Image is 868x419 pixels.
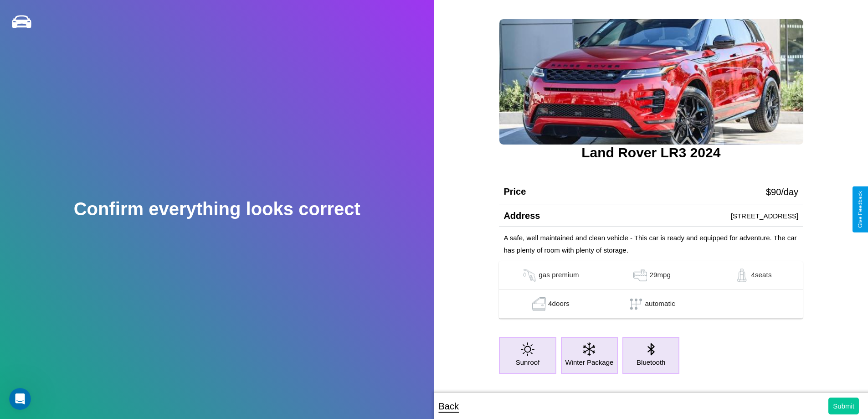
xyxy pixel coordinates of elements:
[74,199,360,219] h2: Confirm everything looks correct
[649,269,671,282] p: 29 mpg
[503,186,526,197] h4: Price
[828,398,859,414] button: Submit
[631,269,649,282] img: gas
[516,356,540,368] p: Sunroof
[548,297,570,311] p: 4 doors
[857,191,863,228] div: Give Feedback
[731,210,798,222] p: [STREET_ADDRESS]
[499,145,803,160] h3: Land Rover LR3 2024
[733,269,751,282] img: gas
[766,184,798,200] p: $ 90 /day
[503,232,798,256] p: A safe, well maintained and clean vehicle - This car is ready and equipped for adventure. The car...
[530,297,548,311] img: gas
[520,269,539,282] img: gas
[645,297,675,311] p: automatic
[751,269,771,282] p: 4 seats
[9,388,31,410] iframe: Intercom live chat
[499,261,803,319] table: simple table
[637,356,665,368] p: Bluetooth
[503,211,540,221] h4: Address
[565,356,613,368] p: Winter Package
[439,398,459,414] p: Back
[539,269,579,282] p: gas premium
